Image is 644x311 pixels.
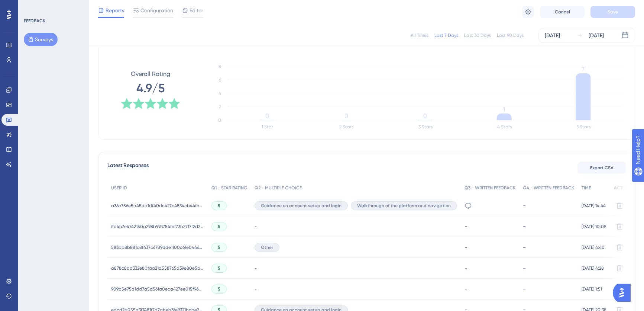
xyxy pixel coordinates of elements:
span: Q1 - STAR RATING [211,185,247,191]
tspan: 0 [344,112,348,119]
button: Surveys [24,33,58,46]
span: Q2 - MULTIPLE CHOICE [255,185,302,191]
span: [DATE] 10:08 [582,224,606,230]
span: - [255,265,257,271]
span: 5 [218,244,220,250]
span: 909b5e75d1dd7a5d561a0eca427ee015f96a6f862335173a0ef6df3b5e6fa38c [111,286,204,292]
text: 5 Stars [576,124,590,129]
span: ffd4b7e4742150a298b993754fef73b2717f2d244ce75162c79d2d6a8e5c6f72 [111,224,204,230]
span: Cancel [555,9,570,15]
span: 5 [218,224,220,230]
tspan: 6 [219,77,221,83]
span: Walkthrough of the platform and navigation [357,203,451,209]
span: - [255,224,257,230]
span: Q4 - WRITTEN FEEDBACK [523,185,574,191]
tspan: 4 [219,91,221,96]
div: - [465,223,515,230]
tspan: 0 [218,118,221,123]
span: Guidance on account setup and login [261,203,342,209]
text: 2 Stars [339,124,353,129]
div: - [523,202,574,209]
span: a36c756e5a45da1df40dc427c4834cb44fcb18e1dcd3c734f72d358c3800d1b0 [111,203,204,209]
div: - [523,264,574,272]
span: Save [608,9,618,15]
span: TIME [582,185,591,191]
div: FEEDBACK [24,18,45,24]
tspan: 7 [582,66,585,73]
div: All Times [411,32,428,38]
span: Export CSV [590,165,614,171]
div: - [523,285,574,292]
div: [DATE] [545,31,560,40]
div: - [465,244,515,251]
div: Last 30 Days [464,32,491,38]
span: 583bb8b881c8f437c6789dde1100c61e04464d388f96988d7b55a69ca235004d [111,244,204,250]
span: a878c8da332e80faa21a558765a39e80e5baec699b344bf35e391e1717d3555a [111,265,204,271]
span: 5 [218,286,220,292]
tspan: 0 [423,112,427,119]
text: 3 Stars [418,124,433,129]
tspan: 8 [219,64,221,69]
text: 1 Star [262,124,273,129]
span: - [255,286,257,292]
div: - [465,285,515,292]
button: Save [590,6,635,18]
span: Q3 - WRITTEN FEEDBACK [465,185,515,191]
iframe: UserGuiding AI Assistant Launcher [613,282,635,304]
tspan: 1 [503,106,505,113]
span: 4.9/5 [136,80,165,96]
tspan: 2 [219,104,221,109]
span: Editor [190,6,203,15]
span: USER ID [111,185,127,191]
span: [DATE] 4:28 [582,265,604,271]
span: Other [261,244,273,250]
div: - [523,244,574,251]
span: Need Help? [17,2,46,11]
span: ACTION [614,185,630,191]
button: Export CSV [577,162,626,174]
text: 4 Stars [497,124,512,129]
div: - [523,223,574,230]
span: Reports [106,6,124,15]
span: Overall Rating [131,70,170,78]
div: [DATE] [589,31,604,40]
span: [DATE] 4:40 [582,244,605,250]
span: Latest Responses [107,161,149,174]
span: [DATE] 14:44 [582,203,606,209]
div: Last 90 Days [497,32,524,38]
span: [DATE] 1:51 [582,286,602,292]
button: Cancel [540,6,585,18]
div: Last 7 Days [434,32,458,38]
span: 5 [218,265,220,271]
tspan: 0 [265,112,269,119]
span: Configuration [140,6,173,15]
span: 5 [218,203,220,209]
div: - [465,264,515,272]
